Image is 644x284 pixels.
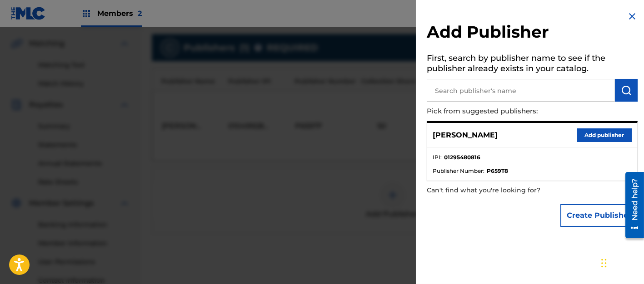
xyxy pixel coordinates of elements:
span: Publisher Number : [433,167,484,175]
strong: 01295480816 [444,153,480,162]
img: MLC Logo [11,7,46,20]
h5: First, search by publisher name to see if the publisher already exists in your catalog. [427,50,638,79]
span: IPI : [433,153,442,162]
img: Top Rightsholders [81,8,92,19]
iframe: Resource Center [619,169,644,241]
button: Create Publisher [560,204,638,227]
strong: P659T8 [487,167,508,175]
img: Search Works [621,85,632,96]
span: 2 [138,9,142,18]
iframe: Chat Widget [599,240,644,284]
p: Pick from suggested publishers: [427,102,586,121]
input: Search publisher's name [427,79,615,102]
p: [PERSON_NAME] [433,130,498,141]
button: Add publisher [577,128,632,142]
span: Members [97,8,142,19]
div: Drag [601,250,607,277]
p: Can't find what you're looking for? [427,181,586,200]
h2: Add Publisher [427,22,638,45]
